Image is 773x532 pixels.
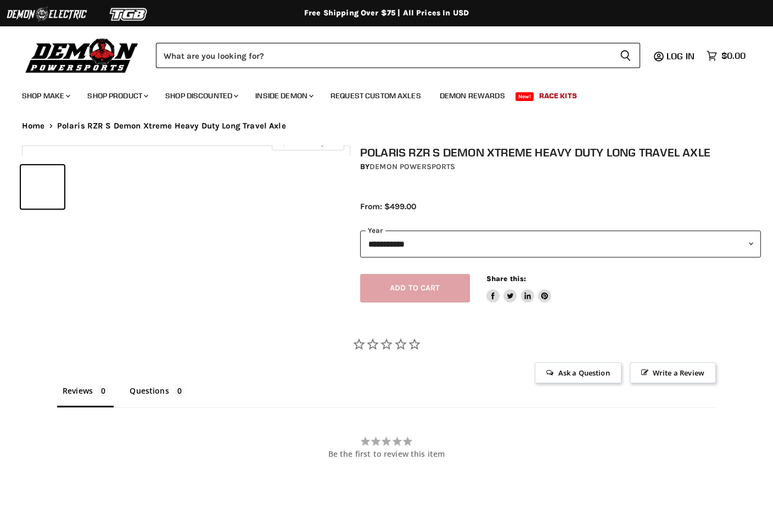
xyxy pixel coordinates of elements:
img: Demon Electric Logo 2 [5,4,88,25]
div: by [360,161,761,173]
span: New! [516,92,534,101]
aside: Share this: [486,274,552,303]
a: Shop Product [79,85,155,107]
a: Shop Make [14,85,77,107]
a: $0.00 [701,48,751,64]
span: $0.00 [721,51,746,61]
h1: Polaris RZR S Demon Xtreme Heavy Duty Long Travel Axle [360,145,761,159]
a: Inside Demon [247,85,320,107]
a: Log in [662,51,701,61]
select: year [360,231,761,257]
span: From: $499.00 [360,201,416,211]
li: Questions [124,383,190,407]
div: Be the first to review this item [57,450,716,458]
form: Product [156,43,640,68]
a: Shop Discounted [157,85,245,107]
a: Request Custom Axles [322,85,429,107]
a: Demon Powersports [369,162,455,171]
li: Reviews [57,383,114,407]
span: Share this: [486,275,526,283]
a: Race Kits [531,85,585,107]
a: Home [22,121,45,131]
input: Search [156,43,611,68]
ul: Main menu [14,80,743,107]
span: Ask a Question [535,362,621,383]
span: Click to expand [277,138,338,147]
img: Demon Powersports [22,36,142,75]
button: Polaris RZR S Demon Xtreme Heavy Duty Long Travel Axle thumbnail [21,165,64,209]
img: TGB Logo 2 [88,4,170,25]
a: Demon Rewards [432,85,513,107]
button: Search [611,43,640,68]
span: Log in [666,51,694,61]
span: Write a Review [630,362,716,383]
span: Polaris RZR S Demon Xtreme Heavy Duty Long Travel Axle [57,121,286,131]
